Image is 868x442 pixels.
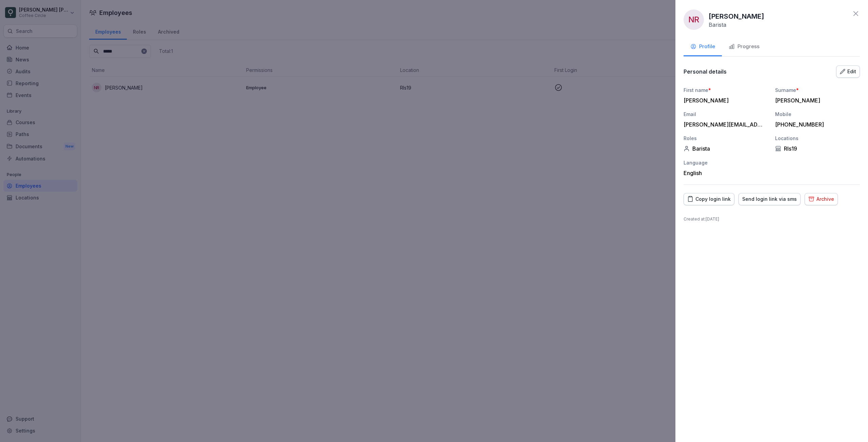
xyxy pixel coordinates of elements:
[684,193,734,205] button: Copy login link
[738,193,801,205] button: Send login link via sms
[709,21,726,28] p: Barista
[684,216,860,222] p: Created at : [DATE]
[805,193,838,205] button: Archive
[684,68,727,75] p: Personal details
[684,38,722,56] button: Profile
[775,145,860,152] div: Rls19
[684,111,768,118] div: Email
[722,38,766,56] button: Progress
[684,159,768,166] div: Language
[742,195,797,203] div: Send login link via sms
[840,68,856,75] div: Edit
[808,195,834,203] div: Archive
[684,97,765,104] div: [PERSON_NAME]
[690,43,715,51] div: Profile
[775,121,856,128] div: [PHONE_NUMBER]
[729,43,759,51] div: Progress
[709,11,764,21] p: [PERSON_NAME]
[836,65,860,78] button: Edit
[684,121,765,128] div: [PERSON_NAME][EMAIL_ADDRESS][DOMAIN_NAME]
[684,145,768,152] div: Barista
[687,195,731,203] div: Copy login link
[684,135,768,142] div: Roles
[775,135,860,142] div: Locations
[684,9,704,30] div: NR
[775,87,860,94] div: Surname
[775,97,856,104] div: [PERSON_NAME]
[684,87,768,94] div: First name
[684,170,768,176] div: English
[775,111,860,118] div: Mobile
